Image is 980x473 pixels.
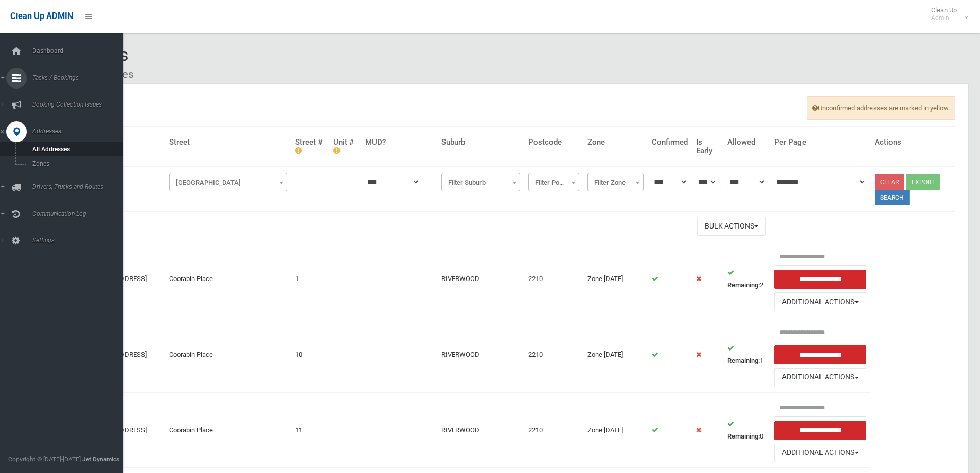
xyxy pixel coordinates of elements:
[807,96,955,120] span: Unconfirmed addresses are marked in yellow.
[169,138,287,147] h4: Street
[531,176,577,190] span: Filter Postcode
[365,138,434,147] h4: MUD?
[926,6,967,22] span: Clean Up
[437,241,524,317] td: RIVERWOOD
[437,392,524,468] td: RIVERWOOD
[906,174,940,190] button: Export
[697,217,766,236] button: Bulk Actions
[524,317,583,393] td: 2210
[583,241,648,317] td: Zone [DATE]
[165,317,291,393] td: Coorabin Place
[29,160,122,167] span: Zones
[165,392,291,468] td: Coorabin Place
[931,14,957,22] small: Admin
[583,392,648,468] td: Zone [DATE]
[29,47,131,55] span: Dashboard
[333,138,357,155] h4: Unit #
[727,138,765,147] h4: Allowed
[528,138,579,147] h4: Postcode
[696,138,720,155] h4: Is Early
[774,292,867,311] button: Additional Actions
[29,128,131,135] span: Addresses
[875,174,904,190] a: Clear
[875,138,951,147] h4: Actions
[437,317,524,393] td: RIVERWOOD
[723,317,770,393] td: 1
[727,357,760,364] strong: Remaining:
[723,241,770,317] td: 2
[29,210,131,217] span: Communication Log
[528,173,579,191] span: Filter Postcode
[291,317,329,393] td: 10
[291,241,329,317] td: 1
[774,138,867,147] h4: Per Page
[524,241,583,317] td: 2210
[29,74,131,81] span: Tasks / Bookings
[587,173,644,191] span: Filter Zone
[875,190,910,205] button: Search
[444,176,518,190] span: Filter Suburb
[29,237,131,244] span: Settings
[291,392,329,468] td: 11
[524,392,583,468] td: 2210
[774,368,867,387] button: Additional Actions
[87,138,161,147] h4: Address
[727,432,760,440] strong: Remaining:
[590,176,641,190] span: Filter Zone
[169,173,287,191] span: Filter Street
[774,444,867,463] button: Additional Actions
[10,11,73,21] span: Clean Up ADMIN
[587,138,644,147] h4: Zone
[29,183,131,190] span: Drivers, Trucks and Routes
[172,176,284,190] span: Filter Street
[441,173,520,191] span: Filter Suburb
[82,456,119,463] strong: Jet Dynamics
[652,138,688,147] h4: Confirmed
[441,138,520,147] h4: Suburb
[295,138,325,155] h4: Street #
[727,281,760,289] strong: Remaining:
[165,241,291,317] td: Coorabin Place
[723,392,770,468] td: 0
[583,317,648,393] td: Zone [DATE]
[8,456,81,463] span: Copyright © [DATE]-[DATE]
[29,101,131,108] span: Booking Collection Issues
[29,146,122,153] span: All Addresses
